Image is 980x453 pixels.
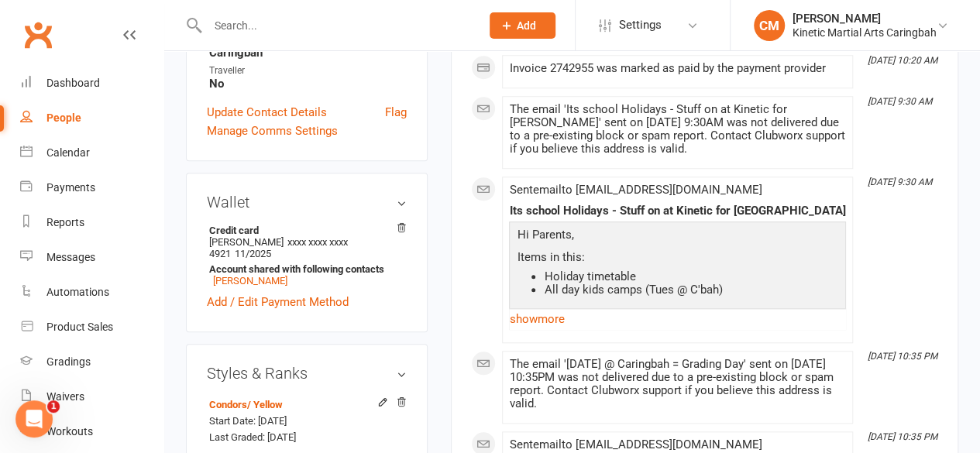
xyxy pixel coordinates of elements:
[20,414,163,449] a: Workouts
[209,46,407,60] strong: Caringbah
[207,194,407,211] h3: Wallet
[509,62,846,75] div: Invoice 2742955 was marked as paid by the payment provider
[203,15,469,36] input: Search...
[46,321,113,333] div: Product Sales
[15,400,53,438] iframe: Intercom live chat
[20,170,163,205] a: Payments
[20,379,163,414] a: Waivers
[46,251,95,263] div: Messages
[868,55,937,66] i: [DATE] 10:20 AM
[793,26,937,39] div: Kinetic Martial Arts Caringbah
[46,77,100,89] div: Dashboard
[509,358,846,410] div: The email '[DATE] @ Caringbah = Grading Day' sent on [DATE] 10:35PM was not delivered due to a pr...
[46,216,84,228] div: Reports
[209,263,399,275] strong: Account shared with following contacts
[46,112,81,124] div: People
[20,240,163,275] a: Messages
[207,103,327,122] a: Update Contact Details
[247,399,283,410] span: / Yellow
[20,310,163,345] a: Product Sales
[213,275,287,287] a: [PERSON_NAME]
[490,12,555,39] button: Add
[509,438,762,451] span: Sent email to [EMAIL_ADDRESS][DOMAIN_NAME]
[513,225,842,248] p: Hi Parents,
[619,8,662,43] span: Settings
[544,283,842,297] li: All day kids camps (Tues @ C'bah)
[513,248,842,270] p: Items in this:
[209,415,287,427] span: Start Date: [DATE]
[20,66,163,101] a: Dashboard
[209,225,399,236] strong: Credit card
[868,351,937,362] i: [DATE] 10:35 PM
[868,96,932,107] i: [DATE] 9:30 AM
[754,10,785,41] div: CM
[868,177,932,187] i: [DATE] 9:30 AM
[509,308,846,330] a: show more
[209,236,348,259] span: xxxx xxxx xxxx 4921
[209,399,283,410] a: Condors
[209,63,407,78] div: Traveller
[20,205,163,240] a: Reports
[207,293,349,311] a: Add / Edit Payment Method
[20,101,163,136] a: People
[793,12,937,26] div: [PERSON_NAME]
[20,275,163,310] a: Automations
[235,248,271,259] span: 11/2025
[20,345,163,379] a: Gradings
[544,270,842,283] li: Holiday timetable
[209,77,407,91] strong: No
[46,286,109,298] div: Automations
[509,204,846,218] div: Its school Holidays - Stuff on at Kinetic for [GEOGRAPHIC_DATA]
[509,183,762,197] span: Sent email to [EMAIL_ADDRESS][DOMAIN_NAME]
[517,19,536,32] span: Add
[19,15,57,54] a: Clubworx
[46,146,90,159] div: Calendar
[209,431,296,443] span: Last Graded: [DATE]
[47,400,60,413] span: 1
[46,355,91,368] div: Gradings
[207,365,407,382] h3: Styles & Ranks
[20,136,163,170] a: Calendar
[509,103,846,156] div: The email 'Its school Holidays - Stuff on at Kinetic for [PERSON_NAME]' sent on [DATE] 9:30AM was...
[46,181,95,194] div: Payments
[207,222,407,289] li: [PERSON_NAME]
[46,390,84,403] div: Waivers
[46,425,93,438] div: Workouts
[385,103,407,122] a: Flag
[207,122,338,140] a: Manage Comms Settings
[868,431,937,442] i: [DATE] 10:35 PM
